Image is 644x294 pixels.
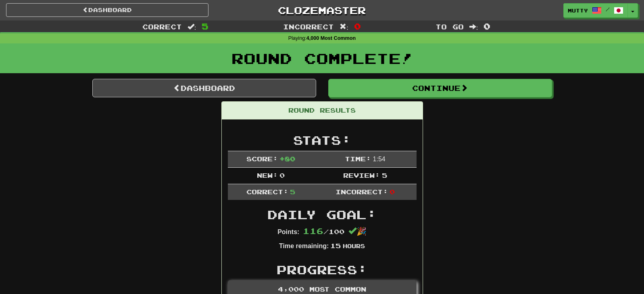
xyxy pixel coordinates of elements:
span: Time: [345,155,371,162]
h1: Round Complete! [3,50,641,66]
span: Review: [343,171,380,179]
span: / [606,6,610,12]
h2: Progress: [228,263,417,276]
span: New: [257,171,278,179]
span: Incorrect: [336,188,388,195]
span: : [188,23,196,30]
span: : [340,23,348,30]
span: : [469,23,478,30]
span: + 80 [279,155,295,162]
span: Score: [246,155,278,162]
a: Clozemaster [221,3,423,17]
span: 0 [354,21,361,31]
h2: Daily Goal: [228,208,417,221]
a: mutty / [563,3,628,18]
span: 15 [330,242,341,249]
h2: Stats: [228,134,417,147]
strong: 4,000 Most Common [306,35,356,41]
a: Dashboard [6,3,208,17]
span: 0 [279,171,285,179]
span: 0 [484,21,490,31]
span: 5 [382,171,387,179]
span: / 100 [303,228,344,235]
span: To go [436,23,464,31]
span: Incorrect [283,23,334,31]
button: Continue [328,79,552,97]
span: 1 : 54 [373,156,386,162]
strong: Time remaining: [279,243,329,249]
a: Dashboard [92,79,316,97]
span: 5 [202,21,208,31]
strong: Points: [277,228,299,235]
span: 5 [290,188,295,195]
span: 🎉 [348,227,367,236]
span: Correct: [246,188,288,195]
span: 116 [303,226,323,236]
div: Round Results [222,102,423,119]
span: 0 [390,188,395,195]
small: Hours [343,243,365,249]
span: mutty [568,7,588,14]
span: Correct [142,23,182,31]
